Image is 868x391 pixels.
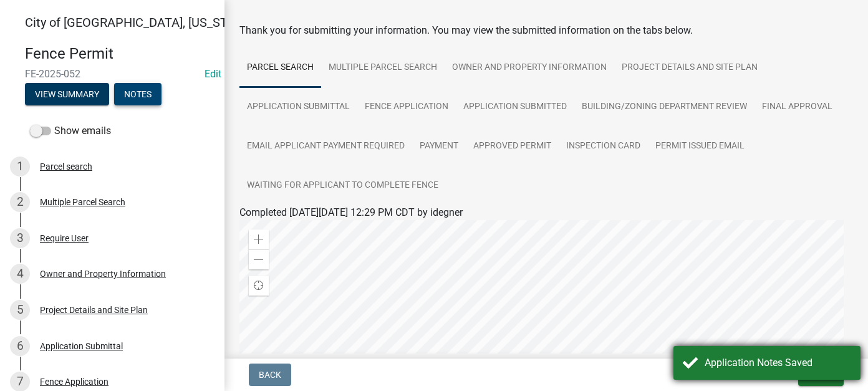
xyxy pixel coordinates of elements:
[466,127,559,167] a: Approved Permit
[239,166,446,206] a: Waiting for Applicant to Complete Fence
[249,249,269,269] div: Zoom out
[40,269,166,278] div: Owner and Property Information
[25,15,252,30] span: City of [GEOGRAPHIC_DATA], [US_STATE]
[249,229,269,249] div: Zoom in
[205,68,221,80] wm-modal-confirm: Edit Application Number
[357,87,456,127] a: Fence Application
[40,306,148,314] div: Project Details and Site Plan
[445,48,614,88] a: Owner and Property Information
[249,276,269,296] div: Find my location
[40,198,125,206] div: Multiple Parcel Search
[249,364,291,386] button: Back
[40,377,109,386] div: Fence Application
[412,127,466,167] a: Payment
[239,127,412,167] a: Email Applicant Payment Required
[30,123,111,138] label: Show emails
[40,234,89,243] div: Require User
[114,90,162,100] wm-modal-confirm: Notes
[40,162,92,171] div: Parcel search
[10,264,30,284] div: 4
[574,87,755,127] a: Building/Zoning Department Review
[10,336,30,356] div: 6
[40,342,123,350] div: Application Submittal
[205,68,221,80] a: Edit
[10,300,30,320] div: 5
[705,355,851,370] div: Application Notes Saved
[239,48,321,88] a: Parcel search
[25,90,109,100] wm-modal-confirm: Summary
[614,48,765,88] a: Project Details and Site Plan
[25,68,200,80] span: FE-2025-052
[239,206,463,218] span: Completed [DATE][DATE] 12:29 PM CDT by idegner
[456,87,574,127] a: Application Submitted
[648,127,752,167] a: Permit Issued Email
[10,157,30,176] div: 1
[25,45,215,63] h4: Fence Permit
[321,48,445,88] a: Multiple Parcel Search
[239,23,853,38] div: Thank you for submitting your information. You may view the submitted information on the tabs below.
[25,83,109,105] button: View Summary
[259,370,281,380] span: Back
[114,83,162,105] button: Notes
[755,87,840,127] a: Final Approval
[559,127,648,167] a: Inspection Card
[10,228,30,248] div: 3
[10,192,30,212] div: 2
[239,87,357,127] a: Application Submittal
